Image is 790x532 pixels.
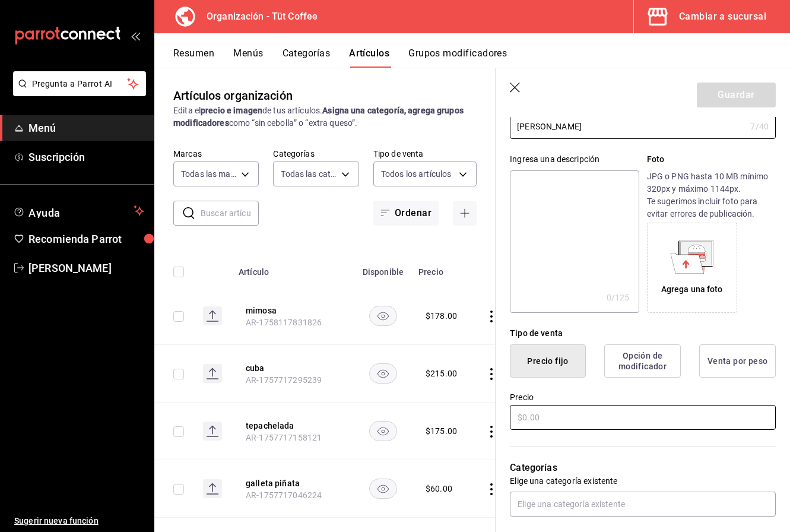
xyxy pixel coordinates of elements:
span: [PERSON_NAME] [28,260,144,276]
button: Precio fijo [510,344,586,378]
button: actions [486,368,497,380]
span: Sugerir nueva función [14,515,144,527]
span: AR-1757717046224 [246,490,322,500]
strong: Asigna una categoría, agrega grupos modificadores [173,106,464,128]
button: edit-product-location [246,362,341,374]
span: Pregunta a Parrot AI [32,78,128,90]
div: 0 /125 [607,292,630,303]
button: Grupos modificadores [408,47,507,68]
div: Edita el de tus artículos. como “sin cebolla” o “extra queso”. [173,104,477,129]
p: JPG o PNG hasta 10 MB mínimo 320px y máximo 1144px. Te sugerimos incluir foto para evitar errores... [647,170,776,220]
div: navigation tabs [173,47,790,68]
button: actions [486,483,497,495]
label: Categorías [273,150,358,158]
button: Categorías [283,47,331,68]
button: Ordenar [373,201,439,226]
button: actions [486,426,497,438]
input: Elige una categoría existente [510,492,776,517]
button: Opción de modificador [604,344,681,378]
div: Tipo de venta [510,327,776,340]
span: Menú [28,120,144,136]
h3: Organización - Tüt Coffee [197,9,318,24]
div: Artículos organización [173,87,293,104]
label: Precio [510,393,776,401]
div: $ 60.00 [426,483,452,495]
span: AR-1757717158121 [246,433,322,442]
p: Elige una categoría existente [510,475,776,487]
th: Precio [411,249,471,287]
button: Resumen [173,47,214,68]
button: open_drawer_menu [131,31,140,40]
button: availability-product [369,306,397,326]
th: Artículo [231,249,355,287]
button: availability-product [369,363,397,384]
span: Todos los artículos [381,168,452,180]
span: Todas las categorías, Sin categoría [281,168,337,180]
th: Disponible [355,249,411,287]
p: Foto [647,153,776,166]
input: $0.00 [510,405,776,430]
span: AR-1758117831826 [246,318,322,327]
div: 7 /40 [750,121,769,132]
input: Buscar artículo [201,201,259,225]
p: Categorías [510,461,776,475]
div: Agrega una foto [650,226,734,310]
button: Venta por peso [699,344,776,378]
button: actions [486,311,497,322]
span: AR-1757717295239 [246,375,322,385]
div: Cambiar a sucursal [679,8,766,25]
span: Todas las marcas, Sin marca [181,168,237,180]
strong: precio e imagen [201,106,262,115]
button: edit-product-location [246,477,341,489]
button: edit-product-location [246,305,341,316]
div: $ 215.00 [426,368,457,379]
div: Ingresa una descripción [510,153,639,166]
span: Recomienda Parrot [28,231,144,247]
span: Suscripción [28,149,144,165]
label: Marcas [173,150,259,158]
span: Ayuda [28,204,129,218]
button: availability-product [369,421,397,441]
label: Tipo de venta [373,150,477,158]
button: Artículos [349,47,389,68]
button: Pregunta a Parrot AI [13,71,146,96]
button: edit-product-location [246,420,341,432]
button: availability-product [369,479,397,499]
button: Menús [233,47,263,68]
div: $ 178.00 [426,310,457,322]
div: $ 175.00 [426,425,457,437]
a: Pregunta a Parrot AI [8,86,146,99]
div: Agrega una foto [661,283,723,296]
